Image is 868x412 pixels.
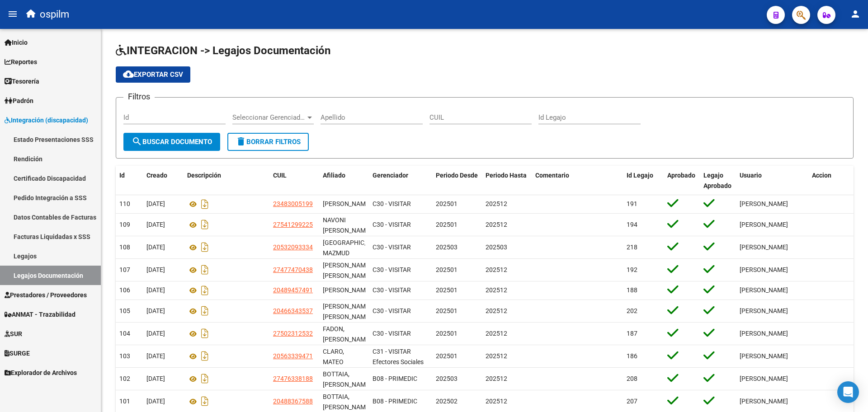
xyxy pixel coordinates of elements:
[436,330,458,337] span: 202501
[5,76,39,86] span: Tesorería
[482,166,532,196] datatable-header-cell: Periodo Hasta
[5,309,75,319] span: ANMAT - Trazabilidad
[532,166,623,196] datatable-header-cell: Comentario
[627,330,637,337] span: 187
[132,138,212,146] span: Buscar Documento
[703,172,731,189] span: Legajo Aprobado
[146,243,165,251] span: [DATE]
[227,133,309,151] button: Borrar Filtros
[436,266,458,273] span: 202501
[123,70,183,79] span: Exportar CSV
[736,166,808,196] datatable-header-cell: Usuario
[232,113,306,122] span: Seleccionar Gerenciador
[740,243,788,251] span: [PERSON_NAME]
[5,368,77,378] span: Explorador de Archivos
[119,307,130,314] span: 105
[123,90,155,103] h3: Filtros
[146,330,165,337] span: [DATE]
[323,239,385,267] span: MONTENEGRO, MAZMUD MARCOS SANTINO
[740,266,788,273] span: [PERSON_NAME]
[199,217,211,232] i: Descargar documento
[486,307,507,314] span: 202512
[273,307,313,314] span: 20466343537
[184,166,269,196] datatable-header-cell: Descripción
[5,57,37,67] span: Reportes
[119,330,130,337] span: 104
[199,240,211,254] i: Descargar documento
[119,286,130,294] span: 106
[486,398,507,405] span: 202512
[199,304,211,318] i: Descargar documento
[273,398,313,405] span: 20488367588
[486,200,507,207] span: 202512
[627,200,637,207] span: 191
[273,375,313,382] span: 27476338188
[273,221,313,228] span: 27541299225
[199,326,211,341] i: Descargar documento
[627,352,637,360] span: 186
[373,200,411,207] span: C30 - VISITAR
[119,172,125,179] span: Id
[850,9,861,19] mat-icon: person
[269,166,319,196] datatable-header-cell: CUIL
[808,166,854,196] datatable-header-cell: Accion
[236,136,246,147] mat-icon: delete
[319,166,369,196] datatable-header-cell: Afiliado
[373,307,411,314] span: C30 - VISITAR
[486,243,507,251] span: 202503
[432,166,482,196] datatable-header-cell: Periodo Desde
[740,286,788,294] span: [PERSON_NAME]
[740,172,762,179] span: Usuario
[436,375,458,382] span: 202503
[187,172,221,179] span: Descripción
[740,307,788,314] span: [PERSON_NAME]
[273,172,287,179] span: CUIL
[146,286,165,294] span: [DATE]
[627,398,637,405] span: 207
[146,307,165,314] span: [DATE]
[146,352,165,360] span: [DATE]
[486,266,507,273] span: 202512
[116,166,143,196] datatable-header-cell: Id
[273,286,313,294] span: 20489457491
[7,9,18,19] mat-icon: menu
[740,330,788,337] span: [PERSON_NAME]
[623,166,664,196] datatable-header-cell: Id Legajo
[369,166,432,196] datatable-header-cell: Gerenciador
[837,381,859,403] div: Open Intercom Messenger
[119,243,130,251] span: 108
[627,286,637,294] span: 188
[373,221,411,228] span: C30 - VISITAR
[199,371,211,386] i: Descargar documento
[146,398,165,405] span: [DATE]
[119,398,130,405] span: 101
[323,303,371,320] span: MIRANDA DANIEL ALEXIS
[119,221,130,228] span: 109
[436,172,478,179] span: Periodo Desde
[273,330,313,337] span: 27502312532
[436,243,458,251] span: 202503
[627,221,637,228] span: 194
[119,375,130,382] span: 102
[627,172,653,179] span: Id Legajo
[436,200,458,207] span: 202501
[199,197,211,211] i: Descargar documento
[373,375,417,382] span: B08 - PRIMEDIC
[5,37,28,47] span: Inicio
[373,398,417,405] span: B08 - PRIMEDIC
[323,325,371,353] span: FADON, SUAREZ ROCIO MAGALI
[5,290,87,300] span: Prestadores / Proveedores
[132,136,142,147] mat-icon: search
[535,172,569,179] span: Comentario
[116,44,330,57] span: INTEGRACION -> Legajos Documentación
[119,200,130,207] span: 110
[373,266,411,273] span: C30 - VISITAR
[373,172,408,179] span: Gerenciador
[323,370,371,388] span: BOTTAIA, VILLALBA JOSEFINA
[236,138,301,146] span: Borrar Filtros
[143,166,184,196] datatable-header-cell: Creado
[146,375,165,382] span: [DATE]
[5,96,33,106] span: Padrón
[323,216,371,244] span: NAVONI LEZCANO LUANA PIA
[436,307,458,314] span: 202501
